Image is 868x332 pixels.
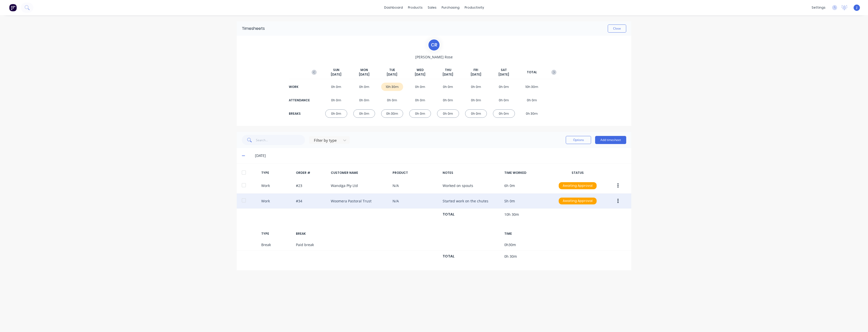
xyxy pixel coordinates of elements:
[493,96,515,104] div: 0h 0m
[462,4,487,11] div: productivity
[409,96,431,104] div: 0h 0m
[465,96,487,104] div: 0h 0m
[856,5,857,10] span: J
[417,68,424,72] span: WED
[289,111,309,116] div: BREAKS
[471,72,481,77] span: [DATE]
[493,109,515,118] div: 0h 0m
[608,25,626,33] button: Close
[409,109,431,118] div: 0h 0m
[261,231,292,236] div: TYPE
[595,136,626,144] button: Add timesheet
[465,109,487,118] div: 0h 0m
[445,68,451,72] span: THU
[437,96,459,104] div: 0h 0m
[405,4,425,11] div: products
[428,39,440,51] div: C R
[353,83,375,91] div: 0h 0m
[409,83,431,91] div: 0h 0m
[443,171,500,175] div: NOTES
[9,4,17,11] img: Factory
[425,4,439,11] div: sales
[242,26,265,32] div: Timesheets
[331,171,388,175] div: CUSTOMER NAME
[566,136,591,144] button: Options
[527,70,537,75] span: TOTAL
[389,68,395,72] span: TUE
[255,153,626,158] div: [DATE]
[415,54,453,60] span: [PERSON_NAME] Rose
[296,231,327,236] div: BREAK
[439,4,462,11] div: purchasing
[555,171,601,175] div: STATUS
[393,171,439,175] div: PRODUCT
[437,109,459,118] div: 0h 0m
[498,72,509,77] span: [DATE]
[256,135,305,145] input: Search...
[415,72,425,77] span: [DATE]
[465,83,487,91] div: 0h 0m
[387,72,397,77] span: [DATE]
[261,171,292,175] div: TYPE
[501,68,507,72] span: SAT
[559,198,597,205] div: Awaiting Approval
[493,83,515,91] div: 0h 0m
[381,96,403,104] div: 0h 0m
[381,109,403,118] div: 0h 30m
[521,96,543,104] div: 0h 0m
[360,68,368,72] span: MON
[437,83,459,91] div: 0h 0m
[296,171,327,175] div: ORDER #
[325,83,347,91] div: 0h 0m
[521,109,543,118] div: 0h 30m
[504,171,550,175] div: TIME WORKED
[353,109,375,118] div: 0h 0m
[333,68,339,72] span: SUN
[359,72,370,77] span: [DATE]
[325,109,347,118] div: 0h 0m
[559,182,597,189] div: Awaiting Approval
[521,83,543,91] div: 10h 30m
[289,98,309,103] div: ATTENDANCE
[381,83,403,91] div: 10h 30m
[809,4,828,11] div: settings
[325,96,347,104] div: 0h 0m
[504,231,550,236] div: TIME
[473,68,478,72] span: FRI
[382,4,405,11] a: dashboard
[331,72,341,77] span: [DATE]
[353,96,375,104] div: 0h 0m
[443,72,453,77] span: [DATE]
[289,85,309,89] div: WORK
